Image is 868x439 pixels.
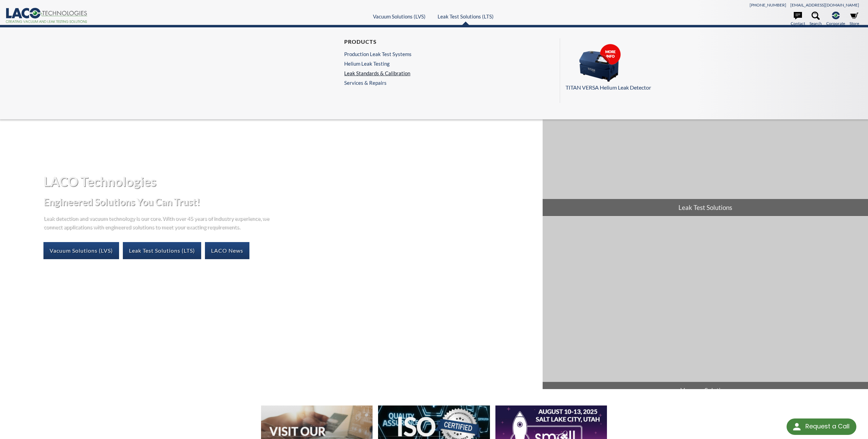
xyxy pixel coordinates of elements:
[205,242,249,259] a: LACO News
[543,382,868,399] span: Vacuum Solutions
[43,173,537,190] h1: LACO Technologies
[344,61,412,67] a: Helium Leak Testing
[543,34,868,216] a: Leak Test Solutions
[543,199,868,216] span: Leak Test Solutions
[344,38,412,45] h4: Products
[123,242,201,259] a: Leak Test Solutions (LTS)
[566,44,634,82] img: Menu_Pods_TV.png
[791,421,802,432] img: round button
[344,70,412,76] a: Leak Standards & Calibration
[809,12,822,27] a: Search
[790,2,859,8] a: [EMAIL_ADDRESS][DOMAIN_NAME]
[566,83,795,92] p: TITAN VERSA Helium Leak Detector
[850,12,859,27] a: Store
[344,51,412,57] a: Production Leak Test Systems
[566,44,851,92] a: TITAN VERSA Helium Leak Detector
[344,80,415,86] a: Services & Repairs
[373,13,426,19] a: Vacuum Solutions (LVS)
[43,242,119,259] a: Vacuum Solutions (LVS)
[787,418,856,435] div: Request a Call
[805,418,850,434] div: Request a Call
[791,12,805,27] a: Contact
[750,2,786,8] a: [PHONE_NUMBER]
[43,196,537,208] h2: Engineered Solutions You Can Trust!
[438,13,494,19] a: Leak Test Solutions (LTS)
[43,214,273,231] p: Leak detection and vacuum technology is our core. With over 45 years of industry experience, we c...
[826,20,845,27] span: Corporate
[543,216,868,399] a: Vacuum Solutions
